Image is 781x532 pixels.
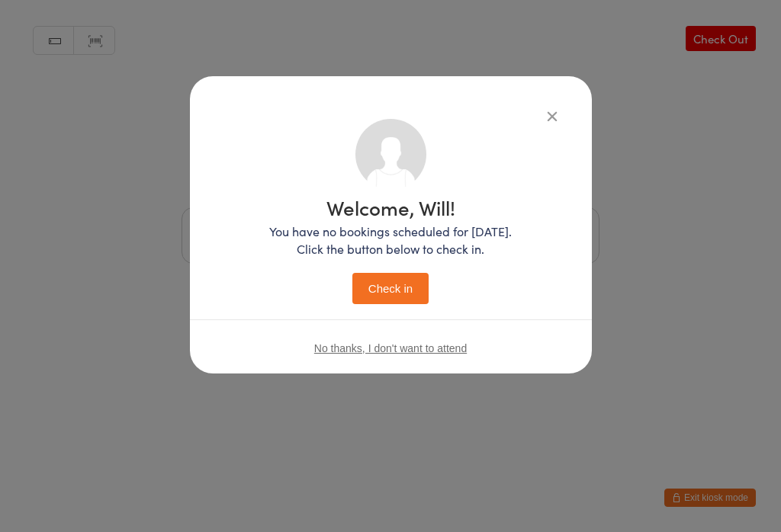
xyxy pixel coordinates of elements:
button: No thanks, I don't want to attend [314,342,467,354]
button: Check in [352,273,429,304]
p: You have no bookings scheduled for [DATE]. Click the button below to check in. [269,223,512,258]
img: no_photo.png [355,119,426,190]
h1: Welcome, Will! [269,197,512,217]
